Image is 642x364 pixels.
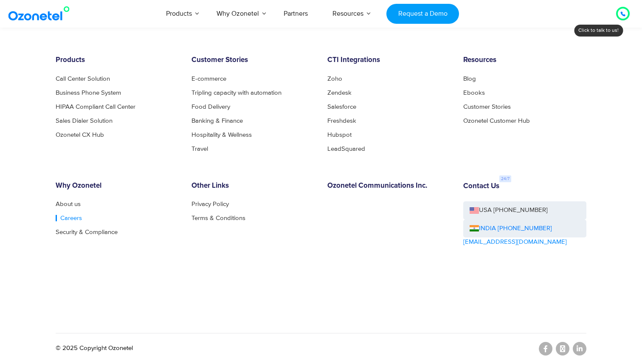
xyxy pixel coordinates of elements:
a: Privacy Policy [191,201,229,207]
a: Travel [191,146,208,152]
a: Blog [463,76,476,82]
a: About us [56,201,81,207]
h6: Other Links [191,182,315,190]
img: us-flag.png [470,207,479,214]
a: Zoho [327,76,342,82]
a: Ebooks [463,90,485,96]
a: Hubspot [327,132,352,138]
a: E-commerce [191,76,226,82]
a: Call Center Solution [56,76,110,82]
a: Food Delivery [191,104,230,110]
a: Business Phone System [56,90,121,96]
h6: Resources [463,56,586,65]
h6: Customer Stories [191,56,315,65]
a: USA [PHONE_NUMBER] [463,201,586,220]
a: Tripling capacity with automation [191,90,282,96]
a: Customer Stories [463,104,511,110]
a: Salesforce [327,104,356,110]
a: [EMAIL_ADDRESS][DOMAIN_NAME] [463,237,567,247]
h6: Products [56,56,179,65]
a: Sales Dialer Solution [56,118,113,124]
a: LeadSquared [327,146,365,152]
p: © 2025 Copyright Ozonetel [56,344,133,353]
a: Request a Demo [386,4,459,24]
h6: Ozonetel Communications Inc. [327,182,451,190]
a: Hospitality & Wellness [191,132,252,138]
a: Zendesk [327,90,352,96]
h6: Contact Us [463,182,499,191]
a: Security & Compliance [56,229,118,235]
a: Banking & Finance [191,118,243,124]
a: INDIA [PHONE_NUMBER] [470,224,552,234]
a: Ozonetel CX Hub [56,132,104,138]
a: Freshdesk [327,118,356,124]
a: Terms & Conditions [191,215,245,221]
a: Careers [56,215,82,221]
h6: CTI Integrations [327,56,451,65]
h6: Why Ozonetel [56,182,179,190]
a: Ozonetel Customer Hub [463,118,530,124]
a: HIPAA Compliant Call Center [56,104,135,110]
img: ind-flag.png [470,225,479,231]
